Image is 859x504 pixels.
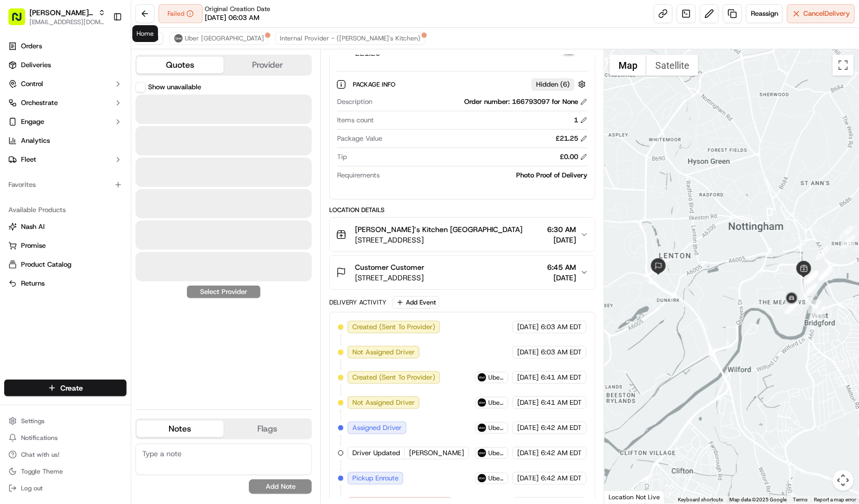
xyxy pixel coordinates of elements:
[170,32,269,45] button: Uber [GEOGRAPHIC_DATA]
[833,470,854,491] button: Map camera controls
[21,117,44,127] span: Engage
[4,113,127,130] button: Engage
[337,97,372,107] span: Description
[4,57,127,73] a: Deliveries
[159,4,203,23] button: Failed
[21,417,45,425] span: Settings
[4,94,127,111] button: Orchestrate
[352,348,415,357] span: Not Assigned Driver
[137,421,224,437] button: Notes
[678,496,723,503] button: Keyboard shortcuts
[4,202,127,218] div: Available Products
[4,76,127,92] button: Control
[808,300,822,313] div: 15
[4,414,127,428] button: Settings
[547,272,576,283] span: [DATE]
[541,448,582,458] span: 6:42 AM EDT
[842,235,855,248] div: 2
[280,34,421,43] span: Internal Provider - ([PERSON_NAME]'s Kitchen)
[330,218,595,251] button: [PERSON_NAME]’s Kitchen [GEOGRAPHIC_DATA][STREET_ADDRESS]6:30 AM[DATE]
[148,82,201,92] label: Show unavailable
[352,322,435,332] span: Created (Sent To Provider)
[21,98,58,108] span: Orchestrate
[8,260,122,269] a: Product Catalog
[4,218,127,235] button: Nash AI
[517,398,539,407] span: [DATE]
[4,4,109,29] button: [PERSON_NAME]'s Kitchen[EMAIL_ADDRESS][DOMAIN_NAME]
[4,481,127,496] button: Log out
[330,65,595,199] div: £21.25photo_proof_of_delivery image
[352,398,415,407] span: Not Assigned Driver
[833,55,854,76] button: Toggle fullscreen view
[21,155,36,164] span: Fleet
[355,262,424,272] span: Customer Customer
[4,132,127,149] a: Analytics
[355,272,424,283] span: [STREET_ADDRESS]
[29,7,94,18] button: [PERSON_NAME]'s Kitchen
[21,434,58,442] span: Notifications
[541,373,582,382] span: 6:41 AM EDT
[21,484,43,492] span: Log out
[352,373,435,382] span: Created (Sent To Provider)
[840,226,853,239] div: 1
[21,260,71,269] span: Product Catalog
[8,279,122,288] a: Returns
[556,134,588,143] div: £21.25
[4,151,127,168] button: Fleet
[547,224,576,235] span: 6:30 AM
[4,275,127,292] button: Returns
[517,423,539,433] span: [DATE]
[816,246,830,260] div: 3
[793,497,808,502] a: Terms (opens in new tab)
[541,474,582,483] span: 6:42 AM EDT
[393,296,439,309] button: Add Event
[355,224,522,235] span: [PERSON_NAME]’s Kitchen [GEOGRAPHIC_DATA]
[4,380,127,396] button: Create
[574,115,588,125] div: 1
[21,222,45,232] span: Nash AI
[275,32,425,45] button: Internal Provider - ([PERSON_NAME]'s Kitchen)
[488,449,506,457] span: Uber [GEOGRAPHIC_DATA]
[21,450,59,459] span: Chat with us!
[4,176,127,193] div: Favorites
[541,423,582,433] span: 6:42 AM EDT
[132,25,158,42] div: Home
[337,134,382,143] span: Package Value
[604,490,665,503] div: Location Not Live
[384,171,588,180] div: Photo Proof of Delivery
[541,348,582,357] span: 6:03 AM EDT
[352,448,400,458] span: Driver Updated
[746,4,783,23] button: Reassign
[803,9,850,18] span: Cancel Delivery
[804,283,818,297] div: 13
[814,497,856,502] a: Report a map error
[8,241,122,250] a: Promise
[478,398,486,407] img: uber-new-logo.jpeg
[4,256,127,273] button: Product Catalog
[337,115,374,125] span: Items count
[409,448,464,458] span: [PERSON_NAME]
[560,152,588,162] div: £0.00
[751,9,778,18] span: Reassign
[21,79,43,89] span: Control
[137,57,224,73] button: Quotes
[531,78,589,91] button: Hidden (6)
[478,449,486,457] img: uber-new-logo.jpeg
[329,206,595,214] div: Location Details
[517,348,539,357] span: [DATE]
[787,4,855,23] button: CancelDelivery
[541,322,582,332] span: 6:03 AM EDT
[607,490,642,503] img: Google
[464,97,588,107] div: Order number: 166793097 for None
[29,18,106,26] button: [EMAIL_ADDRESS][DOMAIN_NAME]
[541,398,582,407] span: 6:41 AM EDT
[352,423,402,433] span: Assigned Driver
[224,57,311,73] button: Provider
[4,464,127,479] button: Toggle Theme
[205,13,259,23] span: [DATE] 06:03 AM
[4,237,127,254] button: Promise
[785,300,799,314] div: 17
